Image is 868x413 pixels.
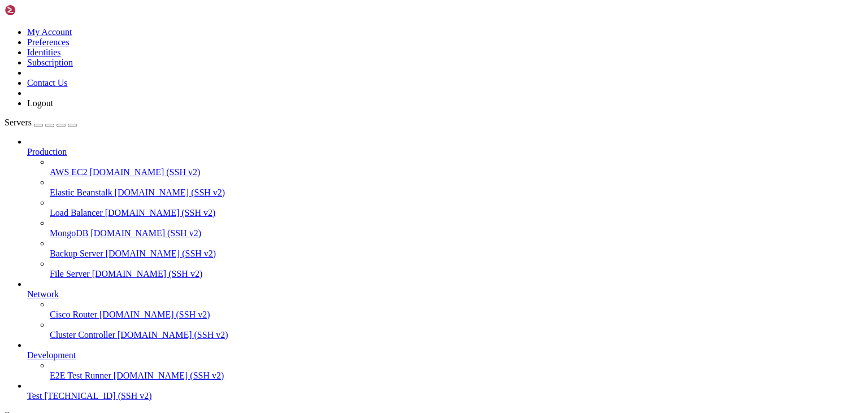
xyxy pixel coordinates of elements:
li: Development [27,340,863,381]
span: [DOMAIN_NAME] (SSH v2) [106,249,216,258]
span: Production [27,147,67,156]
span: Cisco Router [50,310,97,319]
span: [DOMAIN_NAME] (SSH v2) [90,228,201,238]
img: Shellngn [5,5,70,16]
span: [DOMAIN_NAME] (SSH v2) [99,310,210,319]
span: MongoDB [50,228,88,238]
span: Cluster Controller [50,330,115,340]
li: Cisco Router [DOMAIN_NAME] (SSH v2) [50,299,863,320]
span: Servers [5,118,32,127]
li: Test [TECHNICAL_ID] (SSH v2) [27,381,863,401]
span: Network [27,289,59,299]
span: [DOMAIN_NAME] (SSH v2) [92,269,203,279]
span: [DOMAIN_NAME] (SSH v2) [90,167,201,177]
span: Elastic Beanstalk [50,188,112,197]
a: MongoDB [DOMAIN_NAME] (SSH v2) [50,228,863,238]
a: Preferences [27,37,70,47]
li: Elastic Beanstalk [DOMAIN_NAME] (SSH v2) [50,177,863,198]
li: Backup Server [DOMAIN_NAME] (SSH v2) [50,238,863,259]
li: File Server [DOMAIN_NAME] (SSH v2) [50,259,863,279]
li: Load Balancer [DOMAIN_NAME] (SSH v2) [50,198,863,218]
a: Servers [5,118,77,127]
a: Cisco Router [DOMAIN_NAME] (SSH v2) [50,310,863,320]
a: Load Balancer [DOMAIN_NAME] (SSH v2) [50,208,863,218]
a: AWS EC2 [DOMAIN_NAME] (SSH v2) [50,167,863,177]
span: [DOMAIN_NAME] (SSH v2) [115,188,225,197]
li: MongoDB [DOMAIN_NAME] (SSH v2) [50,218,863,238]
li: Cluster Controller [DOMAIN_NAME] (SSH v2) [50,320,863,340]
a: Contact Us [27,78,68,88]
li: Network [27,279,863,340]
a: Subscription [27,58,73,67]
a: My Account [27,27,72,37]
span: File Server [50,269,90,279]
a: Network [27,289,863,299]
span: Test [27,391,42,401]
a: Elastic Beanstalk [DOMAIN_NAME] (SSH v2) [50,188,863,198]
li: Production [27,137,863,279]
li: AWS EC2 [DOMAIN_NAME] (SSH v2) [50,157,863,177]
li: E2E Test Runner [DOMAIN_NAME] (SSH v2) [50,360,863,381]
span: Backup Server [50,249,103,258]
a: File Server [DOMAIN_NAME] (SSH v2) [50,269,863,279]
span: Load Balancer [50,208,103,218]
span: [TECHNICAL_ID] (SSH v2) [44,391,151,401]
span: AWS EC2 [50,167,88,177]
span: [DOMAIN_NAME] (SSH v2) [118,330,228,340]
a: Development [27,350,863,360]
span: [DOMAIN_NAME] (SSH v2) [114,371,224,380]
a: Backup Server [DOMAIN_NAME] (SSH v2) [50,249,863,259]
a: Identities [27,47,61,57]
a: Production [27,147,863,157]
span: [DOMAIN_NAME] (SSH v2) [105,208,216,218]
a: Logout [27,98,53,108]
span: Development [27,350,76,360]
a: E2E Test Runner [DOMAIN_NAME] (SSH v2) [50,371,863,381]
a: Cluster Controller [DOMAIN_NAME] (SSH v2) [50,330,863,340]
a: Test [TECHNICAL_ID] (SSH v2) [27,391,863,401]
span: E2E Test Runner [50,371,111,380]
